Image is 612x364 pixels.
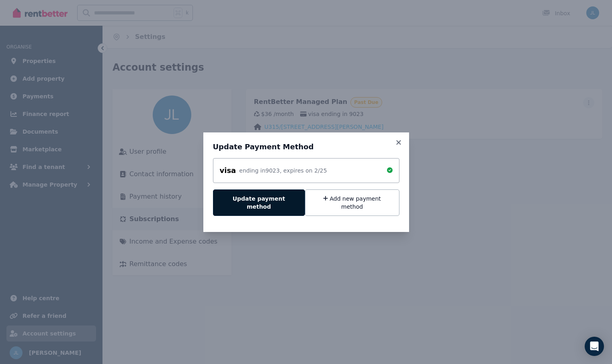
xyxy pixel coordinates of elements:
h3: Update Payment Method [213,142,399,152]
div: ending in 9023 , expires on 2 / 25 [239,167,327,175]
div: visa [220,165,236,176]
button: Update payment method [213,189,305,216]
div: Open Intercom Messenger [585,337,604,356]
button: Add new payment method [305,189,399,216]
